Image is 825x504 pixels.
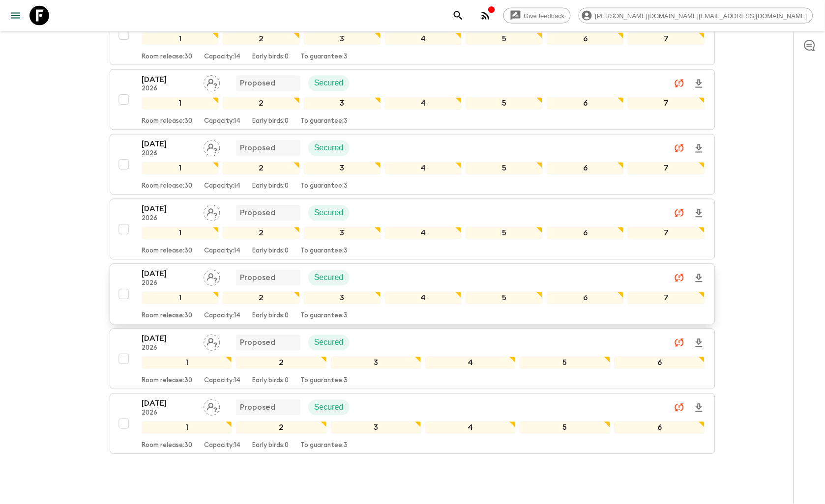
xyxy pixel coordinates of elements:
div: 6 [615,357,705,369]
p: Early birds: 0 [252,53,289,61]
p: Secured [314,207,344,219]
p: To guarantee: 3 [300,377,348,385]
p: Secured [314,272,344,284]
button: [DATE]2026Assign pack leaderProposedSecured123456Room release:30Capacity:14Early birds:0To guaran... [110,329,715,390]
p: Secured [314,142,344,154]
p: 2026 [142,410,196,418]
div: 1 [142,357,232,369]
p: To guarantee: 3 [300,53,348,61]
p: Early birds: 0 [252,118,289,126]
p: Capacity: 14 [204,377,240,385]
svg: Download Onboarding [693,337,705,349]
svg: Download Onboarding [693,78,705,90]
svg: Unable to sync - Check prices and secured [674,337,685,349]
div: 7 [628,162,705,175]
p: To guarantee: 3 [300,183,348,191]
p: To guarantee: 3 [300,248,348,255]
p: Early birds: 0 [252,377,289,385]
div: 5 [466,32,543,45]
span: Give feedback [519,12,570,20]
div: 2 [223,162,300,175]
div: 3 [331,357,421,369]
div: 5 [466,97,543,110]
span: Assign pack leader [204,208,220,216]
div: 4 [425,421,516,434]
p: To guarantee: 3 [300,312,348,320]
div: Secured [308,270,350,286]
div: 3 [304,227,381,240]
button: menu [6,6,26,26]
div: 4 [425,357,516,369]
button: [DATE]2026Assign pack leaderProposedSecured1234567Room release:30Capacity:14Early birds:0To guara... [110,199,715,260]
div: 5 [466,227,543,240]
p: Early birds: 0 [252,442,289,450]
div: Secured [308,76,350,91]
p: To guarantee: 3 [300,442,348,450]
div: 7 [628,227,705,240]
svg: Unable to sync - Check prices and secured [674,272,685,284]
div: Secured [308,205,350,221]
div: 6 [547,227,624,240]
p: Room release: 30 [142,248,192,255]
div: 1 [142,162,219,175]
div: 4 [385,97,462,110]
p: 2026 [142,85,196,93]
div: 6 [547,162,624,175]
p: [DATE] [142,74,196,85]
div: 2 [223,292,300,305]
p: Proposed [240,78,275,89]
div: 5 [466,292,543,305]
div: 1 [142,421,232,434]
p: Proposed [240,142,275,154]
p: Early birds: 0 [252,312,289,320]
div: 2 [223,97,300,110]
p: 2026 [142,280,196,288]
div: 3 [304,162,381,175]
button: [DATE]2026Assign pack leaderProposedSecured1234567Room release:30Capacity:14Early birds:0To guara... [110,69,715,130]
svg: Unable to sync - Check prices and secured [674,78,685,89]
p: [DATE] [142,203,196,215]
div: 2 [223,227,300,240]
div: 1 [142,32,219,45]
p: Capacity: 14 [204,183,240,191]
div: 4 [385,292,462,305]
p: [DATE] [142,268,196,280]
p: Capacity: 14 [204,312,240,320]
div: 4 [385,227,462,240]
a: Give feedback [503,8,571,24]
span: Assign pack leader [204,337,220,345]
svg: Unable to sync - Check prices and secured [674,207,685,219]
div: 6 [615,421,705,434]
div: 1 [142,97,219,110]
span: Assign pack leader [204,78,220,86]
div: 4 [385,162,462,175]
p: Secured [314,337,344,349]
button: search adventures [448,6,468,26]
div: 1 [142,292,219,305]
p: Proposed [240,337,275,349]
svg: Unable to sync - Check prices and secured [674,142,685,154]
p: Room release: 30 [142,312,192,320]
div: 7 [628,292,705,305]
p: Secured [314,78,344,89]
p: 2026 [142,150,196,158]
p: Secured [314,402,344,414]
div: 6 [547,292,624,305]
div: 1 [142,227,219,240]
svg: Download Onboarding [693,143,705,155]
p: Room release: 30 [142,377,192,385]
p: [DATE] [142,333,196,345]
button: [DATE]2026Assign pack leaderProposedSecured123456Room release:30Capacity:14Early birds:0To guaran... [110,393,715,454]
div: 3 [304,292,381,305]
p: Capacity: 14 [204,53,240,61]
p: Early birds: 0 [252,183,289,191]
p: Proposed [240,207,275,219]
div: 6 [547,97,624,110]
p: Room release: 30 [142,183,192,191]
div: 5 [466,162,543,175]
p: Room release: 30 [142,53,192,61]
span: Assign pack leader [204,143,220,151]
p: Proposed [240,272,275,284]
svg: Download Onboarding [693,402,705,414]
div: Secured [308,140,350,156]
